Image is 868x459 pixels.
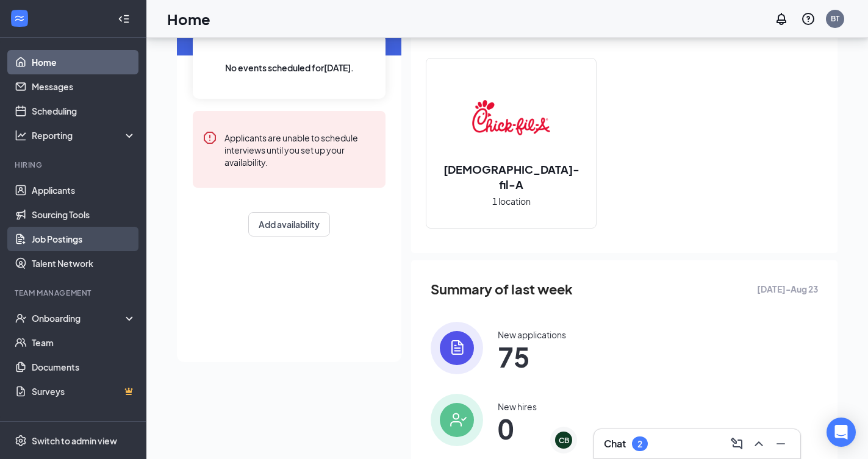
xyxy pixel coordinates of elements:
svg: Analysis [15,129,27,141]
button: ChevronUp [749,434,769,454]
svg: Minimize [773,436,788,451]
svg: ChevronUp [751,436,766,451]
div: Hiring [15,160,134,170]
img: icon [431,394,483,446]
svg: WorkstreamLogo [13,12,26,24]
span: 75 [498,346,566,368]
span: Summary of last week [431,279,573,300]
div: New applications [498,329,566,341]
div: Switch to admin view [32,435,117,447]
a: SurveysCrown [32,379,136,404]
span: 1 location [492,194,531,208]
svg: Collapse [118,13,130,25]
div: BT [831,13,839,24]
div: 2 [637,439,642,449]
a: Job Postings [32,227,136,251]
img: Chick-fil-A [472,79,550,157]
div: Applicants are unable to schedule interviews until you set up your availability. [224,130,376,168]
a: Messages [32,74,136,99]
div: New hires [498,400,537,413]
svg: ComposeMessage [730,436,744,451]
svg: QuestionInfo [801,12,816,26]
a: Documents [32,355,136,379]
button: ComposeMessage [727,434,747,454]
svg: Settings [15,435,27,447]
svg: Error [203,130,217,145]
h2: [DEMOGRAPHIC_DATA]-fil-A [426,162,596,192]
div: Open Intercom Messenger [827,418,856,447]
svg: Notifications [774,12,789,26]
div: Onboarding [32,312,126,324]
button: Add availability [248,212,330,237]
svg: UserCheck [15,312,27,324]
a: Home [32,50,136,74]
span: 0 [498,418,537,439]
a: Team [32,330,136,355]
div: Reporting [32,129,137,141]
div: Team Management [15,288,134,298]
h1: Home [167,9,210,29]
span: [DATE] - Aug 23 [757,282,818,296]
div: CB [559,435,569,446]
span: No events scheduled for [DATE] . [225,61,354,74]
a: Scheduling [32,99,136,123]
a: Applicants [32,178,136,202]
a: Sourcing Tools [32,202,136,227]
button: Minimize [771,434,791,454]
h3: Chat [604,437,626,450]
a: Talent Network [32,251,136,276]
img: icon [431,322,483,374]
